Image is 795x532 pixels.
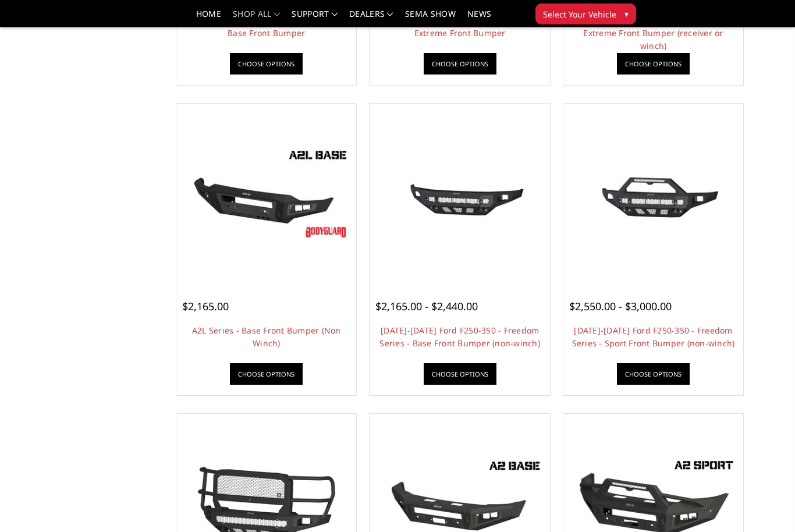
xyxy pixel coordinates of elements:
span: $2,550.00 - $3,000.00 [569,299,672,313]
a: Choose Options [617,53,690,75]
button: Select Your Vehicle [535,3,636,24]
a: News [467,10,491,27]
a: Home [196,10,221,27]
a: SEMA Show [405,10,456,27]
a: Choose Options [617,363,690,385]
span: Select Your Vehicle [543,8,616,20]
a: [DATE]-[DATE] Ford F250-350 - T2 Series - Extreme Front Bumper (receiver or winch) [570,15,736,51]
a: Dealers [349,10,393,27]
span: $2,165.00 [182,299,229,313]
a: Choose Options [424,53,496,75]
a: [DATE]-[DATE] Ford F250-350 - Freedom Series - Base Front Bumper (non-winch) [379,325,540,349]
a: A2L Series - Base Front Bumper (Non Winch) [192,325,341,349]
a: 2017-2022 Ford F250-350 - Freedom Series - Sport Front Bumper (non-winch) 2017-2022 Ford F250-350... [566,107,740,281]
a: Choose Options [230,53,303,75]
a: 2017-2022 Ford F250-350 - Freedom Series - Base Front Bumper (non-winch) 2017-2022 Ford F250-350 ... [372,107,546,281]
span: $2,165.00 - $2,440.00 [375,299,478,313]
a: [DATE]-[DATE] Ford F250-350 - Freedom Series - Sport Front Bumper (non-winch) [572,325,735,349]
span: ▾ [624,8,629,20]
a: Choose Options [424,363,496,385]
a: Choose Options [230,363,303,385]
a: Support [292,10,338,27]
a: shop all [233,10,280,27]
a: A2L Series - Base Front Bumper (Non Winch) A2L Series - Base Front Bumper (Non Winch) [179,107,353,281]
